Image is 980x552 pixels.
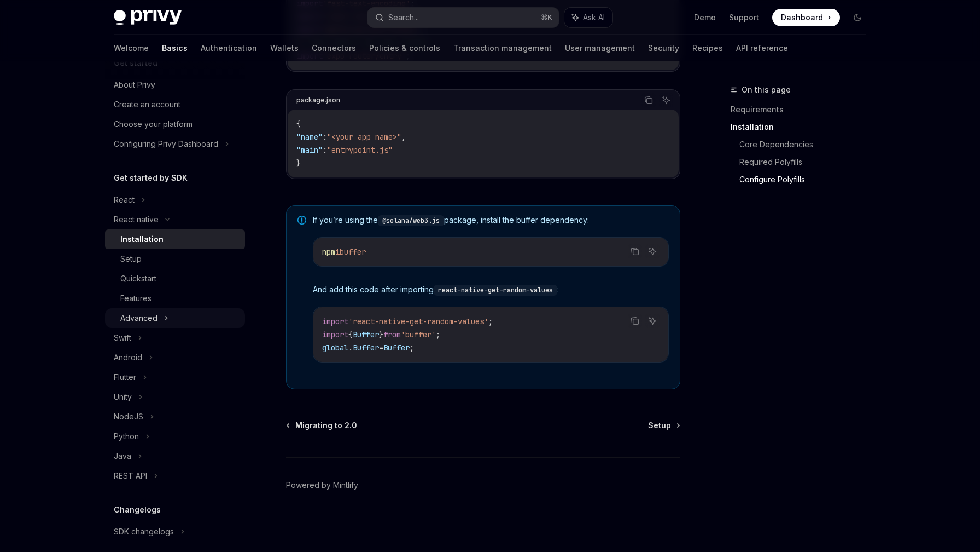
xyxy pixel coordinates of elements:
button: Copy the contents from the code block [628,244,642,258]
span: , [401,132,406,142]
span: = [379,343,383,353]
button: Ask AI [564,8,612,27]
code: react-native-get-random-values [434,285,557,296]
span: import [322,330,348,340]
a: Features [105,289,245,308]
span: ⌘ K [541,13,552,22]
div: Java [114,450,131,463]
span: If you’re using the package, install the buffer dependency: [313,215,669,226]
span: Migrating to 2.0 [295,420,357,431]
div: Choose your platform [114,118,192,131]
a: Policies & controls [369,35,440,61]
span: 'react-native-get-random-values' [348,317,488,326]
span: : [323,132,327,142]
span: And add this code after importing : [313,284,669,296]
span: Buffer [383,343,410,353]
a: Wallets [270,35,299,61]
a: Choose your platform [105,114,245,134]
div: Flutter [114,371,136,384]
span: "name" [296,132,323,142]
a: Setup [648,420,679,431]
span: 'buffer' [401,330,436,340]
button: Copy the contents from the code block [628,314,642,328]
span: buffer [340,247,366,257]
span: Buffer [353,330,379,340]
a: About Privy [105,75,245,95]
div: Quickstart [120,272,156,285]
img: dark logo [114,10,182,25]
span: } [379,330,383,340]
span: Ask AI [583,12,605,23]
button: Ask AI [645,314,660,328]
span: On this page [742,83,791,96]
span: ; [488,317,493,326]
span: npm [322,247,335,257]
span: "<your app name>" [327,132,401,142]
div: React native [114,213,159,226]
span: { [296,119,301,129]
button: Copy the contents from the code block [641,93,656,107]
a: Requirements [731,101,875,118]
span: i [335,247,340,257]
span: global [322,343,348,353]
div: REST API [114,469,147,482]
a: Support [729,12,759,23]
h5: Changelogs [114,503,161,516]
div: About Privy [114,78,155,91]
span: { [348,330,353,340]
button: Ask AI [659,93,673,107]
button: Toggle dark mode [849,9,866,26]
span: from [383,330,401,340]
div: Installation [120,233,164,246]
button: Search...⌘K [367,8,559,27]
a: Powered by Mintlify [286,480,358,491]
a: Dashboard [772,9,840,26]
span: ; [436,330,440,340]
a: Recipes [692,35,723,61]
div: package.json [296,93,340,107]
div: Setup [120,252,142,266]
a: Setup [105,249,245,269]
a: Welcome [114,35,149,61]
a: Authentication [201,35,257,61]
a: User management [565,35,635,61]
svg: Note [297,216,306,225]
a: Migrating to 2.0 [287,420,357,431]
a: Installation [731,118,875,136]
button: Ask AI [645,244,660,258]
div: Create an account [114,98,180,111]
a: Required Polyfills [739,153,875,171]
div: NodeJS [114,410,143,423]
code: @solana/web3.js [378,215,444,226]
div: Advanced [120,312,157,325]
a: Installation [105,229,245,249]
span: . [348,343,353,353]
span: "main" [296,145,323,155]
span: "entrypoint.js" [327,145,393,155]
span: Dashboard [781,12,823,23]
div: Android [114,351,142,364]
div: Search... [388,11,419,24]
a: Basics [162,35,188,61]
a: Security [648,35,679,61]
span: Setup [648,420,671,431]
a: Core Dependencies [739,136,875,153]
h5: Get started by SDK [114,171,188,185]
a: Demo [694,12,716,23]
span: Buffer [353,343,379,353]
a: Quickstart [105,269,245,289]
span: ; [410,343,414,353]
div: Configuring Privy Dashboard [114,137,218,151]
span: import [322,317,348,326]
a: API reference [736,35,788,61]
span: : [323,145,327,155]
div: Python [114,430,139,443]
a: Connectors [312,35,356,61]
a: Create an account [105,95,245,114]
div: Features [120,292,151,305]
span: } [296,158,301,168]
div: SDK changelogs [114,525,174,538]
a: Configure Polyfills [739,171,875,188]
div: Swift [114,331,131,344]
div: React [114,193,135,206]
